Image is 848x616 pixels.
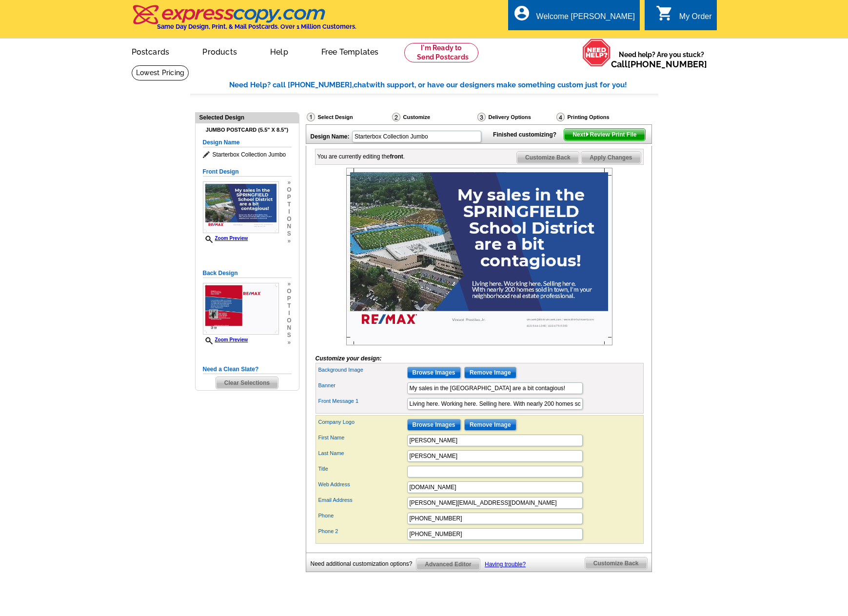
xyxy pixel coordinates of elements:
[196,113,299,122] div: Selected Design
[311,558,416,570] div: Need additional customization options?
[203,138,292,147] h5: Design Name
[203,337,248,342] a: Zoom Preview
[653,389,848,616] iframe: LiveChat chat widget
[556,113,565,121] img: Printing Options & Summary
[187,40,253,62] a: Products
[407,419,461,431] input: Browse Images
[318,381,406,390] label: Banner
[287,208,291,216] span: i
[582,39,611,67] img: help
[287,295,291,302] span: p
[287,339,291,346] span: »
[581,152,640,163] span: Apply Changes
[287,302,291,310] span: t
[485,561,526,568] a: Having trouble?
[318,480,406,489] label: Web Address
[679,12,712,26] div: My Order
[318,527,406,536] label: Phone 2
[628,59,707,69] a: [PHONE_NUMBER]
[229,79,658,91] div: Need Help? call [PHONE_NUMBER], with support, or have our designers make something custom just fo...
[354,80,369,89] span: chat
[116,40,185,62] a: Postcards
[464,419,516,431] input: Remove Image
[464,367,516,378] input: Remove Image
[306,112,391,124] div: Select Design
[318,449,406,457] label: Last Name
[132,12,356,30] a: Same Day Design, Print, & Mail Postcards. Over 1 Million Customers.
[318,397,406,405] label: Front Message 1
[493,131,562,138] strong: Finished customizing?
[477,113,486,121] img: Delivery Options
[287,201,291,208] span: t
[287,280,291,288] span: »
[476,112,555,122] div: Delivery Options
[157,23,356,30] h4: Same Day Design, Print, & Mail Postcards. Over 1 Million Customers.
[391,112,476,124] div: Customize
[287,186,291,194] span: o
[203,127,292,133] h4: Jumbo Postcard (5.5" x 8.5")
[287,230,291,238] span: s
[318,418,406,426] label: Company Logo
[203,150,292,159] span: Starterbox Collection Jumbo
[416,558,479,570] span: Advanced Editor
[317,152,405,161] div: You are currently editing the .
[318,434,406,442] label: First Name
[416,558,480,571] a: Advanced Editor
[564,129,645,140] span: Next Review Print File
[287,332,291,339] span: s
[307,113,315,121] img: Select Design
[656,4,673,22] i: shopping_cart
[287,238,291,245] span: »
[203,283,279,335] img: Z18881148_00001_2.jpg
[203,181,279,233] img: Z18881148_00001_1.jpg
[203,167,292,177] h5: Front Design
[203,365,292,374] h5: Need a Clean Slate?
[585,132,590,137] img: button-next-arrow-white.png
[318,496,406,504] label: Email Address
[216,377,278,389] span: Clear Selections
[611,59,707,69] span: Call
[536,12,635,26] div: Welcome [PERSON_NAME]
[513,4,531,22] i: account_circle
[287,317,291,324] span: o
[306,40,394,62] a: Free Templates
[311,133,350,140] strong: Design Name:
[287,324,291,332] span: n
[407,367,461,378] input: Browse Images
[287,310,291,317] span: i
[656,11,712,23] a: shopping_cart My Order
[203,269,292,278] h5: Back Design
[346,168,612,345] img: Z18881148_00001_1.jpg
[203,236,248,241] a: Zoom Preview
[287,223,291,230] span: n
[287,288,291,295] span: o
[287,216,291,223] span: o
[318,366,406,374] label: Background Image
[287,179,291,186] span: »
[287,194,291,201] span: p
[555,112,642,122] div: Printing Options
[585,557,647,569] span: Customize Back
[392,113,400,121] img: Customize
[390,153,403,160] b: front
[318,512,406,520] label: Phone
[255,40,304,62] a: Help
[517,152,579,163] span: Customize Back
[318,465,406,473] label: Title
[611,50,712,69] span: Need help? Are you stuck?
[316,355,382,362] i: Customize your design:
